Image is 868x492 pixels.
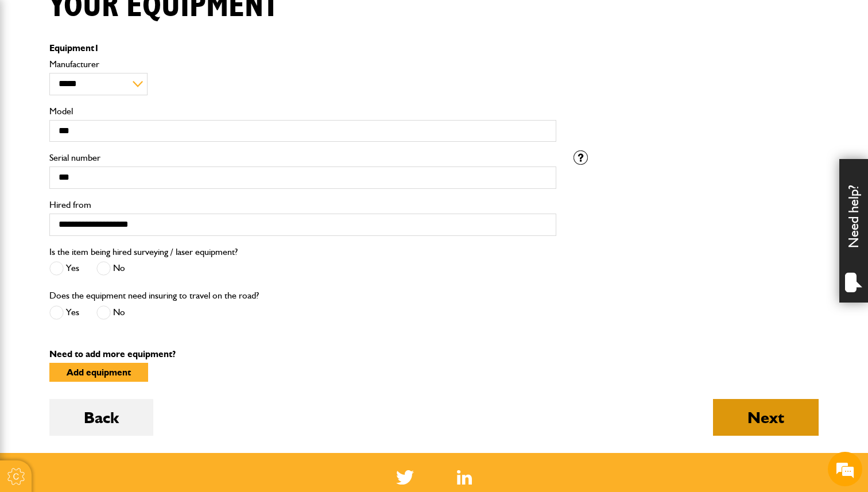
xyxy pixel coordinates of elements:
[49,350,819,359] p: Need to add more equipment?
[457,470,472,485] a: LinkedIn
[15,140,210,165] input: Enter your email address
[49,200,556,210] label: Hired from
[15,106,210,131] input: Enter your last name
[49,399,153,436] button: Back
[188,6,216,33] div: Minimize live chat window
[20,64,48,80] img: d_20077148190_company_1631870298795_20077148190
[49,261,79,276] label: Yes
[15,174,210,199] input: Enter your phone number
[457,470,472,485] img: Linked In
[49,44,556,53] p: Equipment
[49,107,556,116] label: Model
[396,470,414,485] img: Twitter
[96,305,125,320] label: No
[49,363,148,382] button: Add equipment
[49,291,259,300] label: Does the equipment need insuring to travel on the road?
[839,159,868,303] div: Need help?
[49,305,79,320] label: Yes
[15,208,210,344] textarea: Type your message and hit 'Enter'
[713,399,819,436] button: Next
[156,354,208,369] em: Start Chat
[49,153,556,162] label: Serial number
[60,64,193,79] div: Chat with us now
[94,42,99,53] span: 1
[96,261,125,276] label: No
[49,247,238,257] label: Is the item being hired surveying / laser equipment?
[49,60,556,69] label: Manufacturer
